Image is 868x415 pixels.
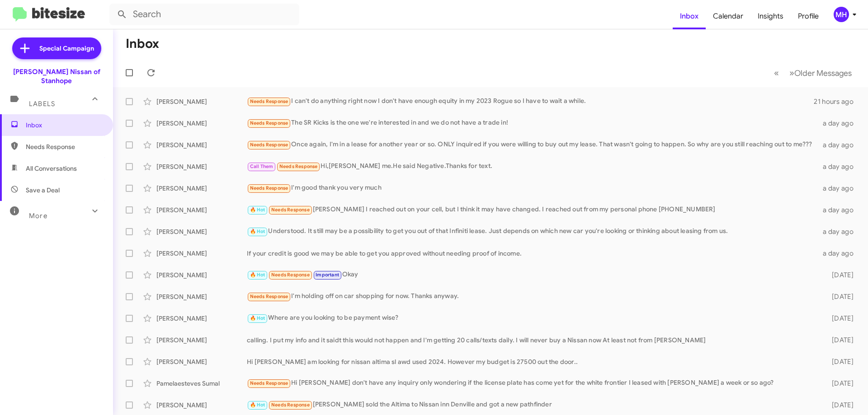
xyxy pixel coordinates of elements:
div: 21 hours ago [814,97,861,106]
div: I'm good thank you very much [247,183,817,193]
div: [PERSON_NAME] [156,205,247,214]
span: « [774,67,779,79]
div: a day ago [817,227,861,236]
div: [DATE] [817,314,861,323]
h1: Inbox [126,37,159,51]
span: 🔥 Hot [250,272,265,278]
div: If your credit is good we may be able to get you approved without needing proof of income. [247,249,817,258]
span: Important [316,272,339,278]
span: Inbox [26,121,103,130]
div: [DATE] [817,401,861,410]
div: [PERSON_NAME] [156,184,247,193]
a: Inbox [673,3,706,29]
span: » [789,67,794,79]
span: Needs Response [279,163,318,169]
nav: Page navigation example [769,64,857,82]
div: a day ago [817,249,861,258]
div: [PERSON_NAME] [156,270,247,280]
div: [PERSON_NAME] [156,314,247,323]
span: Needs Response [250,294,288,299]
div: [PERSON_NAME] [156,97,247,106]
span: Call Them [250,163,274,169]
div: Hi,[PERSON_NAME] me.He said Negative.Thanks for text. [247,161,817,172]
div: Understood. It still may be a possibility to get you out of that Infiniti lease. Just depends on ... [247,226,817,237]
div: a day ago [817,184,861,193]
div: [PERSON_NAME] [156,357,247,366]
a: Profile [791,3,826,29]
div: [PERSON_NAME] [156,119,247,128]
input: Search [109,4,299,25]
span: Labels [29,100,55,108]
div: [PERSON_NAME] I reached out on your cell, but I think it may have changed. I reached out from my ... [247,205,817,215]
button: Next [784,64,857,82]
div: a day ago [817,119,861,128]
span: 🔥 Hot [250,207,265,213]
div: Hi [PERSON_NAME] am looking for nissan altima sl awd used 2024. However my budget is 27500 out th... [247,357,817,366]
span: All Conversations [26,164,77,173]
span: Needs Response [250,185,288,191]
div: I'm holding off on car shopping for now. Thanks anyway. [247,291,817,302]
div: [PERSON_NAME] [156,162,247,171]
span: Needs Response [26,142,103,151]
div: [DATE] [817,292,861,301]
span: 🔥 Hot [250,228,265,234]
span: Needs Response [271,207,310,213]
span: Special Campaign [39,44,94,53]
span: 🔥 Hot [250,402,265,408]
span: Older Messages [794,68,852,78]
div: Hi [PERSON_NAME] don't have any inquiry only wondering if the license plate has come yet for the ... [247,378,817,388]
div: [PERSON_NAME] [156,292,247,301]
div: [PERSON_NAME] [156,336,247,345]
a: Calendar [706,3,750,29]
div: [PERSON_NAME] [156,140,247,149]
a: Special Campaign [12,37,101,59]
span: Needs Response [250,120,288,126]
span: Save a Deal [26,186,60,195]
span: More [29,212,47,220]
span: Needs Response [271,402,310,408]
div: The SR Kicks is the one we're interested in and we do not have a trade in! [247,118,817,128]
div: [DATE] [817,357,861,366]
div: a day ago [817,140,861,149]
button: MH [826,7,858,22]
div: [DATE] [817,270,861,280]
div: a day ago [817,162,861,171]
div: [PERSON_NAME] [156,227,247,236]
div: calling. I put my info and it saidt this would not happen and I'm getting 20 calls/texts daily. I... [247,336,817,345]
div: Okay [247,270,817,280]
span: Needs Response [271,272,310,278]
div: a day ago [817,205,861,214]
div: Pamelaesteves Sumal [156,379,247,388]
a: Insights [750,3,791,29]
span: Needs Response [250,98,288,104]
div: Where are you looking to be payment wise? [247,313,817,323]
div: [DATE] [817,336,861,345]
div: [DATE] [817,379,861,388]
div: I can't do anything right now I don't have enough equity in my 2023 Rogue so I have to wait a while. [247,96,814,107]
span: 🔥 Hot [250,315,265,321]
button: Previous [769,64,784,82]
span: Needs Response [250,142,288,148]
div: [PERSON_NAME] [156,249,247,258]
div: [PERSON_NAME] [156,401,247,410]
div: [PERSON_NAME] sold the Altima to Nissan inn Denville and got a new pathfinder [247,400,817,410]
div: Once again, I'm in a lease for another year or so. ONLY inquired if you were willing to buy out m... [247,140,817,150]
span: Needs Response [250,380,288,386]
div: MH [834,7,849,22]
